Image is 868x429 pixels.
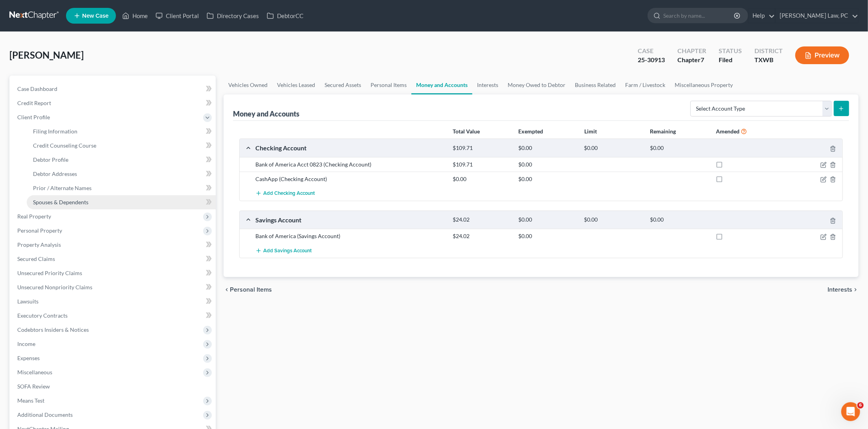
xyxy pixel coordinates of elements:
span: Additional Documents [17,411,73,418]
a: Filing Information [27,124,216,139]
span: SOFA Review [17,383,50,390]
span: Miscellaneous [17,369,52,375]
a: Business Related [570,76,620,94]
div: Chapter [677,55,706,65]
a: Case Dashboard [11,82,216,96]
button: chevron_left Personal Items [224,287,272,293]
span: Income [17,340,35,347]
strong: Total Value [453,128,480,135]
div: $24.02 [449,216,514,224]
span: Property Analysis [17,241,61,248]
a: Prior / Alternate Names [27,181,216,195]
div: $0.00 [646,144,712,152]
span: Real Property [17,213,51,220]
a: Money and Accounts [411,76,472,94]
div: $0.00 [514,161,580,168]
span: Unsecured Nonpriority Claims [17,284,92,290]
span: Debtor Addresses [33,170,77,177]
a: Debtor Addresses [27,167,216,181]
iframe: Intercom live chat [841,402,860,421]
button: Preview [795,46,849,64]
div: Status [719,46,742,55]
div: CashApp (Checking Account) [251,175,449,183]
span: Credit Counseling Course [33,142,96,149]
span: Codebtors Insiders & Notices [17,326,89,333]
span: Debtor Profile [33,156,68,163]
div: $109.71 [449,161,514,168]
div: TXWB [754,55,783,65]
div: Chapter [677,46,706,55]
div: $0.00 [514,232,580,240]
a: [PERSON_NAME] Law, PC [776,9,858,23]
a: Vehicles Owned [224,76,272,94]
div: $0.00 [580,144,646,152]
a: Unsecured Priority Claims [11,266,216,280]
span: Credit Report [17,100,51,106]
a: SOFA Review [11,379,216,394]
span: Prior / Alternate Names [33,185,92,191]
a: Directory Cases [203,9,263,23]
div: $0.00 [449,175,514,183]
span: Client Profile [17,114,50,120]
a: Lawsuits [11,294,216,309]
button: Interests chevron_right [828,287,859,293]
button: Add Checking Account [255,186,315,201]
i: chevron_right [852,287,859,293]
div: Filed [719,55,742,65]
a: Property Analysis [11,238,216,252]
a: Spouses & Dependents [27,195,216,209]
a: Money Owed to Debtor [503,76,570,94]
span: Filing Information [33,128,77,135]
span: Spouses & Dependents [33,199,88,205]
span: Secured Claims [17,255,55,262]
div: Bank of America Acct 0823 (Checking Account) [251,161,449,168]
i: chevron_left [224,287,230,293]
span: Interests [828,287,852,293]
div: $24.02 [449,232,514,240]
span: Personal Items [230,287,272,293]
span: 6 [857,402,864,409]
span: [PERSON_NAME] [9,49,84,61]
div: District [754,46,783,55]
a: Vehicles Leased [272,76,320,94]
div: $0.00 [646,216,712,224]
div: Money and Accounts [233,109,299,118]
div: Case [638,46,665,55]
a: Farm / Livestock [620,76,670,94]
div: $0.00 [580,216,646,224]
a: Unsecured Nonpriority Claims [11,280,216,294]
div: 25-30913 [638,55,665,65]
a: Help [749,9,775,23]
a: Debtor Profile [27,153,216,167]
span: Add Savings Account [263,248,312,254]
a: Home [118,9,152,23]
span: Case Dashboard [17,85,57,92]
span: Executory Contracts [17,312,68,319]
span: Means Test [17,397,44,404]
span: 7 [701,56,704,63]
div: Savings Account [251,216,449,224]
strong: Remaining [650,128,676,135]
a: Interests [472,76,503,94]
div: $0.00 [514,175,580,183]
input: Search by name... [663,8,735,23]
div: $0.00 [514,216,580,224]
a: Personal Items [366,76,411,94]
a: Miscellaneous Property [670,76,738,94]
a: Credit Counseling Course [27,139,216,153]
a: Client Portal [152,9,203,23]
a: Executory Contracts [11,309,216,323]
a: Secured Assets [320,76,366,94]
span: Add Checking Account [263,190,315,197]
span: Unsecured Priority Claims [17,270,82,276]
div: $0.00 [514,144,580,152]
span: Personal Property [17,227,62,234]
div: Checking Account [251,144,449,152]
strong: Exempted [518,128,543,135]
span: Lawsuits [17,298,39,305]
button: Add Savings Account [255,243,312,258]
span: New Case [82,13,108,19]
a: Secured Claims [11,252,216,266]
a: Credit Report [11,96,216,110]
span: Expenses [17,355,40,361]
